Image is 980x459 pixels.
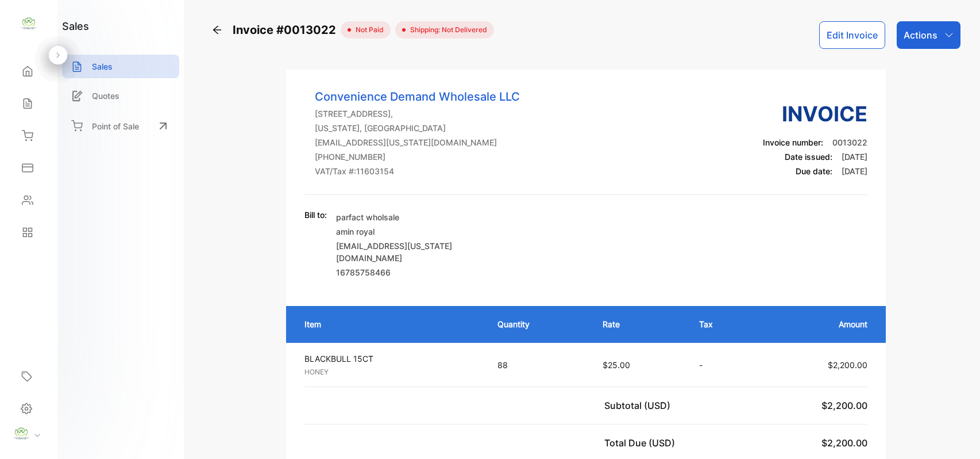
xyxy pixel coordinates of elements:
[336,240,468,264] p: [EMAIL_ADDRESS][US_STATE][DOMAIN_NAME]
[763,98,867,129] h3: Invoice
[904,28,937,42] p: Actions
[796,166,832,176] span: Due date:
[763,137,823,147] span: Invoice number:
[336,266,468,278] p: 16785758466
[604,436,680,450] p: Total Due (USD)
[821,437,867,449] span: $2,200.00
[842,166,867,176] span: [DATE]
[336,211,468,223] p: parfact wholsale
[304,367,477,377] p: HONEY
[62,113,179,139] a: Point of Sale
[351,25,384,35] span: not paid
[304,209,327,221] p: Bill to:
[842,152,867,162] span: [DATE]
[92,60,113,72] p: Sales
[62,55,179,78] a: Sales
[603,318,676,330] p: Rate
[699,359,746,371] p: -
[304,318,474,330] p: Item
[699,318,746,330] p: Tax
[315,88,520,105] p: Convenience Demand Wholesale LLC
[497,318,580,330] p: Quantity
[92,120,139,132] p: Point of Sale
[406,25,487,35] span: Shipping: Not Delivered
[604,399,675,412] p: Subtotal (USD)
[336,225,468,238] p: amin royal
[315,122,520,134] p: [US_STATE], [GEOGRAPHIC_DATA]
[828,360,867,370] span: $2,200.00
[62,18,89,34] h1: sales
[832,137,867,147] span: 0013022
[603,360,630,370] span: $25.00
[769,318,867,330] p: Amount
[497,359,580,371] p: 88
[315,165,520,177] p: VAT/Tax #: 11603154
[233,21,341,39] span: Invoice #0013022
[315,151,520,163] p: [PHONE_NUMBER]
[315,136,520,148] p: [EMAIL_ADDRESS][US_STATE][DOMAIN_NAME]
[821,400,867,411] span: $2,200.00
[315,108,520,120] p: [STREET_ADDRESS],
[785,152,832,162] span: Date issued:
[819,21,885,49] button: Edit Invoice
[20,15,37,32] img: logo
[304,353,477,365] p: BLACKBULL 15CT
[62,84,179,108] a: Quotes
[92,90,119,102] p: Quotes
[13,425,30,442] img: profile
[932,411,980,459] iframe: LiveChat chat widget
[897,21,960,49] button: Actions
